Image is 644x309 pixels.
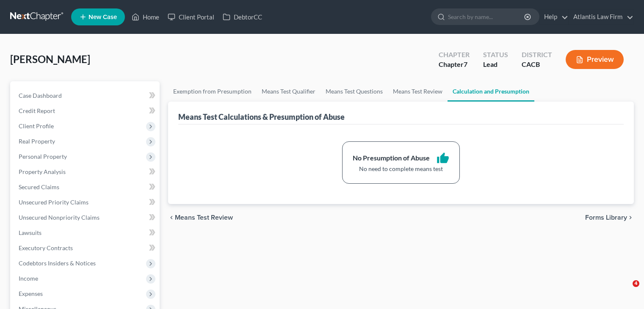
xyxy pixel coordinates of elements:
iframe: Intercom live chat [615,280,636,301]
span: Real Property [19,138,55,145]
div: CACB [522,60,552,69]
span: Means Test Review [175,214,233,221]
span: 7 [464,60,467,68]
button: chevron_left Means Test Review [168,214,233,221]
a: Credit Report [12,103,160,119]
a: Unsecured Priority Claims [12,195,160,210]
span: Income [19,275,38,282]
div: Chapter [439,60,470,69]
span: Secured Claims [19,183,59,190]
span: Lawsuits [19,229,41,236]
a: Atlantis Law Firm [569,9,633,25]
a: Case Dashboard [12,88,160,103]
span: 4 [633,280,639,287]
span: Case Dashboard [19,92,62,99]
i: thumb_up [437,152,449,165]
button: Preview [566,50,624,69]
a: Secured Claims [12,179,160,195]
span: New Case [88,14,117,20]
span: [PERSON_NAME] [10,53,90,65]
div: Chapter [439,50,470,60]
span: Property Analysis [19,168,66,175]
span: Executory Contracts [19,244,73,251]
span: Unsecured Priority Claims [19,199,88,206]
i: chevron_right [627,214,634,221]
span: Credit Report [19,107,55,114]
button: Forms Library chevron_right [585,214,634,221]
div: Means Test Calculations & Presumption of Abuse [178,112,345,122]
span: Unsecured Nonpriority Claims [19,214,100,221]
span: Personal Property [19,153,67,160]
a: Lawsuits [12,225,160,240]
a: Calculation and Presumption [448,81,534,102]
a: Unsecured Nonpriority Claims [12,210,160,225]
span: Client Profile [19,122,54,130]
a: Executory Contracts [12,240,160,256]
a: Help [540,9,568,25]
span: Codebtors Insiders & Notices [19,259,96,267]
a: DebtorCC [218,9,266,25]
a: Exemption from Presumption [168,81,257,102]
div: District [522,50,552,60]
div: No Presumption of Abuse [353,153,430,163]
a: Means Test Review [388,81,448,102]
div: No need to complete means test [353,165,449,173]
i: chevron_left [168,214,175,221]
input: Search by name... [448,9,525,25]
div: Lead [483,60,508,69]
span: Forms Library [585,214,627,221]
span: Expenses [19,290,43,297]
a: Home [127,9,163,25]
a: Property Analysis [12,164,160,179]
a: Means Test Questions [321,81,388,102]
a: Client Portal [163,9,218,25]
div: Status [483,50,508,60]
a: Means Test Qualifier [257,81,321,102]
